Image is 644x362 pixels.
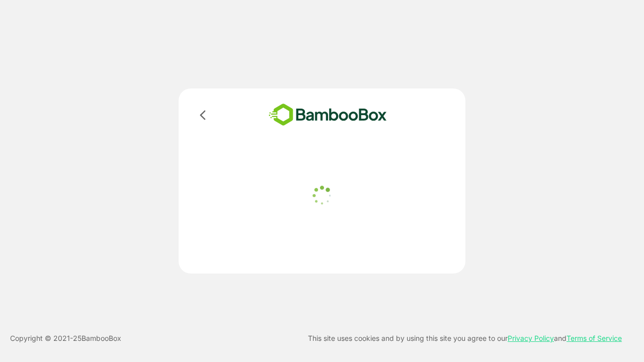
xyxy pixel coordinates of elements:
a: Privacy Policy [508,334,554,342]
img: bamboobox [254,101,401,129]
p: Copyright © 2021- 25 BambooBox [10,332,121,344]
a: Terms of Service [567,334,622,342]
p: This site uses cookies and by using this site you agree to our and [308,332,622,344]
img: loader [309,183,335,208]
